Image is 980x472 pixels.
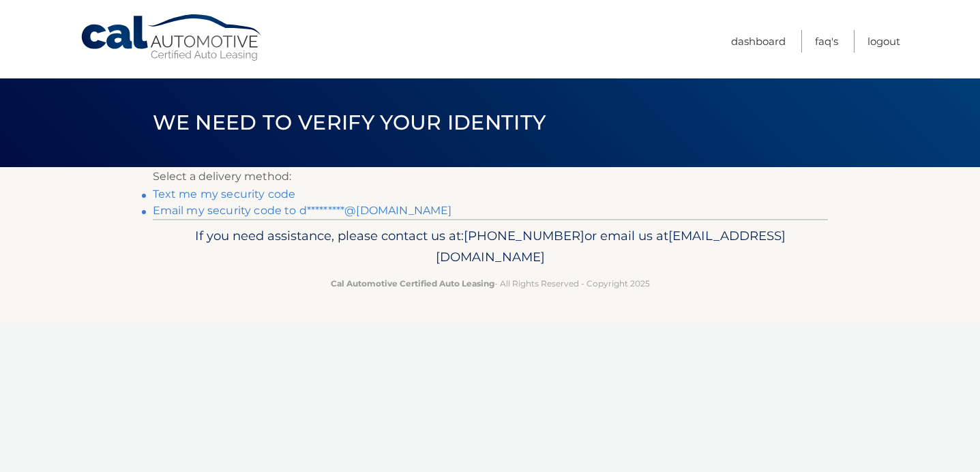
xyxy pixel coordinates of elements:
a: Cal Automotive [80,14,264,62]
a: Text me my security code [153,188,296,201]
a: Dashboard [731,30,786,53]
span: [PHONE_NUMBER] [464,228,584,244]
p: Select a delivery method: [153,167,828,186]
p: - All Rights Reserved - Copyright 2025 [162,276,819,291]
strong: Cal Automotive Certified Auto Leasing [331,278,494,289]
a: Logout [867,30,900,53]
a: Email my security code to d*********@[DOMAIN_NAME] [153,204,452,217]
a: FAQ's [815,30,838,53]
p: If you need assistance, please contact us at: or email us at [162,225,819,269]
span: We need to verify your identity [153,110,546,135]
